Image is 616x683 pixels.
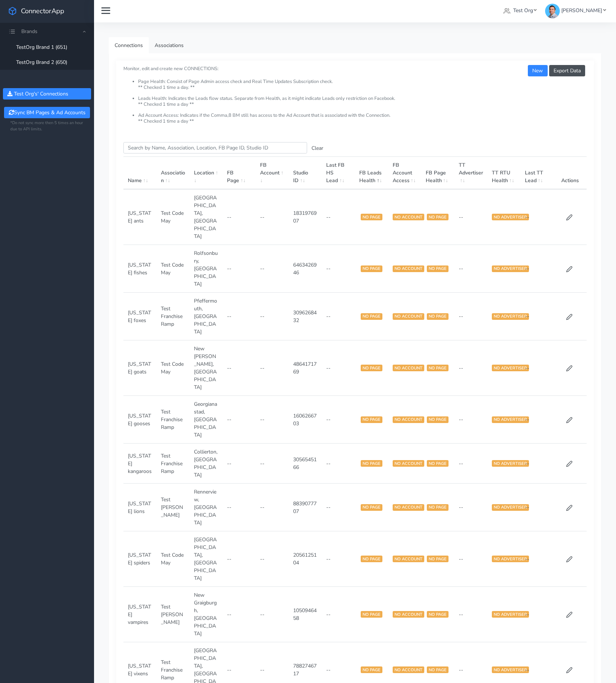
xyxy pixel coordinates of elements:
td: -- [223,340,256,396]
span: NO ACCOUNT [393,365,424,371]
td: -- [520,484,554,531]
td: 3096268432 [289,293,322,340]
span: NO ADVERTISER [492,504,529,511]
td: -- [256,396,289,444]
td: -- [520,293,554,340]
td: Test Franchise Ramp [156,293,190,340]
td: -- [454,189,487,245]
td: [US_STATE] fishes [123,245,156,293]
td: -- [454,484,487,531]
td: -- [322,484,355,531]
td: -- [322,245,355,293]
button: New [528,65,547,76]
span: NO PAGE [361,504,382,511]
th: Last FB HS Lead [322,157,355,189]
td: [US_STATE] spiders [123,531,156,587]
td: 4864171769 [289,340,322,396]
td: Georgianastad,[GEOGRAPHIC_DATA] [190,396,223,444]
span: [PERSON_NAME] [561,7,602,14]
td: 6463426946 [289,245,322,293]
button: Sync BM Pages & Ad Accounts [4,107,90,118]
td: -- [322,293,355,340]
td: -- [322,531,355,587]
span: NO ACCOUNT [393,265,424,272]
span: NO ADVERTISER [492,365,529,371]
td: -- [223,245,256,293]
th: FB Leads Health [355,157,388,189]
td: -- [322,444,355,484]
td: [US_STATE] gooses [123,396,156,444]
td: Test Code May [156,189,190,245]
td: New Graigburgh,[GEOGRAPHIC_DATA] [190,587,223,642]
td: [GEOGRAPHIC_DATA],[GEOGRAPHIC_DATA] [190,531,223,587]
td: -- [256,484,289,531]
span: NO PAGE [427,214,449,220]
td: [US_STATE] vampires [123,587,156,642]
th: Location [190,157,223,189]
span: NO PAGE [361,265,382,272]
th: FB Account [256,157,289,189]
th: Studio ID [289,157,322,189]
span: NO ADVERTISER [492,556,529,562]
th: TT Advertiser [454,157,487,189]
span: Brands [21,28,37,35]
input: enter text you want to search [123,142,307,153]
span: NO PAGE [427,611,449,618]
span: NO ACCOUNT [393,460,424,467]
span: NO ACCOUNT [393,666,424,673]
th: Association [156,157,190,189]
span: NO PAGE [427,504,449,511]
button: Test Org's' Connections [3,88,91,100]
td: -- [322,587,355,642]
td: -- [454,293,487,340]
td: Test [PERSON_NAME] [156,587,190,642]
td: Rennerview,[GEOGRAPHIC_DATA] [190,484,223,531]
span: NO PAGE [427,556,449,562]
li: Leads Health: Indicates the Leads flow status. Separate from Health, as it might indicate Leads o... [138,96,587,113]
th: FB Account Access [388,157,421,189]
th: TT RTU Health [487,157,520,189]
td: Test Code May [156,245,190,293]
td: -- [454,245,487,293]
td: [US_STATE] lions [123,484,156,531]
td: Test Franchise Ramp [156,444,190,484]
span: NO PAGE [427,313,449,320]
span: NO ADVERTISER [492,214,529,220]
td: [US_STATE] kangaroos [123,444,156,484]
td: -- [256,340,289,396]
th: Last TT Lead [520,157,554,189]
li: Page Health: Consist of Page Admin access check and Real Time Updates Subscription check. ** Chec... [138,79,587,96]
span: NO PAGE [427,666,449,673]
span: NO PAGE [361,556,382,562]
td: -- [520,396,554,444]
td: Test Code May [156,340,190,396]
span: NO PAGE [361,313,382,320]
th: Name [123,157,156,189]
td: -- [256,245,289,293]
td: -- [454,444,487,484]
a: Associations [149,37,190,54]
button: Clear [307,142,328,154]
td: -- [520,340,554,396]
img: Velimir Lesikov [545,4,560,18]
td: -- [256,531,289,587]
td: Rolfsonbury,[GEOGRAPHIC_DATA] [190,245,223,293]
span: NO PAGE [361,416,382,423]
span: NO PAGE [361,214,382,220]
td: -- [256,189,289,245]
td: -- [322,396,355,444]
small: *Do not sync more then 5 times an hour due to API limits. [10,120,84,133]
span: NO PAGE [361,365,382,371]
span: NO PAGE [427,365,449,371]
td: 1831976907 [289,189,322,245]
span: Test Org [513,7,533,14]
td: 1606266703 [289,396,322,444]
td: -- [223,293,256,340]
td: -- [454,396,487,444]
td: -- [520,587,554,642]
span: NO ADVERTISER [492,666,529,673]
td: -- [223,396,256,444]
span: NO ADVERTISER [492,611,529,618]
span: NO ACCOUNT [393,504,424,511]
td: 8839077707 [289,484,322,531]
